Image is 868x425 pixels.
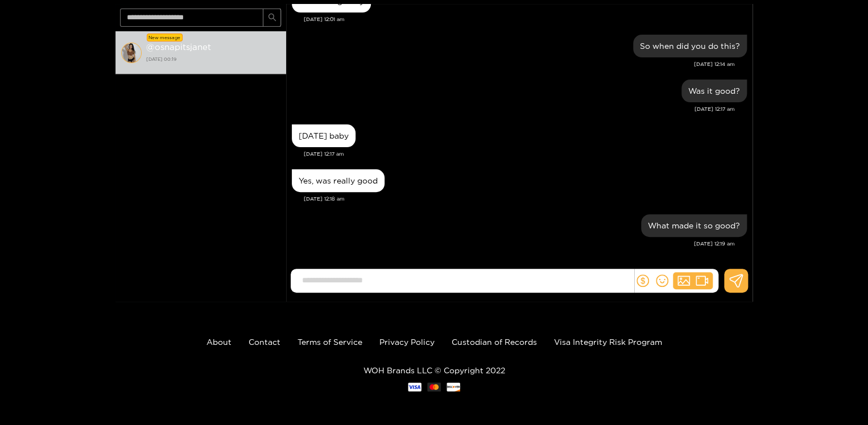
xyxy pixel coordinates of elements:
a: About [206,338,232,346]
div: New message [147,34,183,41]
div: [DATE] 12:01 am [304,15,747,23]
img: conversation [121,43,142,63]
div: [DATE] baby [299,131,349,140]
button: dollar [634,272,651,289]
strong: @ osnapitsjanet [146,42,211,52]
span: video-camera [696,274,708,287]
span: picture [677,274,690,287]
a: Privacy Policy [379,338,435,346]
div: Sep. 28, 12:14 am [633,35,747,57]
div: [DATE] 12:14 am [292,60,735,68]
div: [DATE] 12:18 am [304,195,747,203]
div: Sep. 28, 12:19 am [641,214,747,237]
div: What made it so good? [648,221,740,230]
button: search [263,9,281,27]
a: Visa Integrity Risk Program [554,338,662,346]
div: [DATE] 12:19 am [292,240,735,248]
div: Yes, was really good [299,176,378,185]
div: [DATE] 12:17 am [292,105,735,113]
div: Sep. 28, 12:17 am [292,124,356,147]
button: picturevideo-camera [673,272,713,289]
div: Sep. 28, 12:18 am [292,169,385,192]
div: So when did you do this? [640,41,740,51]
span: dollar [636,274,649,287]
span: search [268,13,276,23]
div: [DATE] 12:17 am [304,150,747,158]
strong: [DATE] 00:19 [146,54,280,64]
a: Terms of Service [297,338,362,346]
a: Contact [249,338,280,346]
span: smile [656,274,668,287]
a: Custodian of Records [452,338,537,346]
div: Was it good? [688,86,740,95]
div: Sep. 28, 12:17 am [681,80,747,102]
